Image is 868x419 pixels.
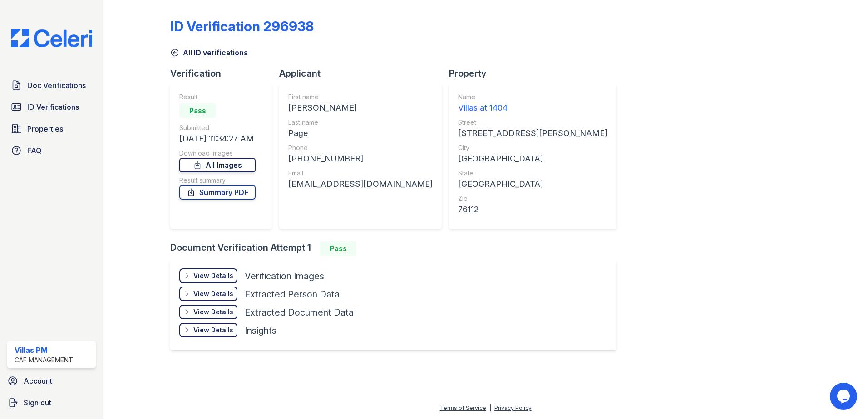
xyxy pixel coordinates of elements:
div: [STREET_ADDRESS][PERSON_NAME] [458,127,607,140]
span: Properties [27,123,63,134]
div: [GEOGRAPHIC_DATA] [458,152,607,165]
a: Doc Verifications [7,76,96,94]
div: [GEOGRAPHIC_DATA] [458,178,607,190]
div: Pass [179,103,216,118]
div: Result [179,93,256,102]
div: Verification [170,67,279,80]
div: View Details [193,271,233,280]
div: Submitted [179,123,256,132]
div: Villas at 1404 [458,102,607,114]
span: FAQ [27,145,42,156]
div: Street [458,118,607,127]
div: View Details [193,326,233,335]
div: Applicant [279,67,449,80]
div: Result summary [179,176,256,185]
div: Phone [288,143,433,152]
span: Sign out [24,397,51,408]
div: Villas PM [15,345,73,356]
div: | [489,404,491,411]
div: Insights [245,324,276,337]
a: All ID verifications [170,47,248,58]
div: [EMAIL_ADDRESS][DOMAIN_NAME] [288,178,433,190]
img: CE_Logo_Blue-a8612792a0a2168367f1c8372b55b34899dd931a85d93a1a3d3e32e68fde9ad4.png [4,29,99,47]
div: Verification Images [245,270,324,283]
div: Document Verification Attempt 1 [170,241,624,256]
div: Last name [288,118,433,127]
div: [PERSON_NAME] [288,102,433,114]
div: [DATE] 11:34:27 AM [179,132,256,145]
div: ID Verification 296938 [170,18,314,34]
div: First name [288,93,433,102]
a: Terms of Service [440,404,486,411]
div: Download Images [179,149,256,158]
div: [PHONE_NUMBER] [288,152,433,165]
a: Summary PDF [179,185,256,200]
div: Email [288,169,433,178]
div: CAF Management [15,356,73,365]
a: Privacy Policy [494,404,532,411]
div: Page [288,127,433,140]
span: ID Verifications [27,102,79,112]
div: Name [458,93,607,102]
div: Zip [458,194,607,203]
a: ID Verifications [7,98,96,116]
a: Name Villas at 1404 [458,93,607,114]
a: FAQ [7,141,96,160]
a: Properties [7,120,96,138]
div: Extracted Document Data [245,306,354,319]
div: State [458,169,607,178]
a: Account [4,372,99,390]
div: 76112 [458,203,607,216]
span: Doc Verifications [27,80,86,91]
div: View Details [193,307,233,317]
span: Account [24,375,52,386]
div: City [458,143,607,152]
iframe: chat widget [830,383,859,410]
a: Sign out [4,394,99,412]
div: View Details [193,289,233,298]
div: Pass [320,241,356,256]
div: Property [449,67,624,80]
a: All Images [179,158,256,172]
div: Extracted Person Data [245,288,340,301]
